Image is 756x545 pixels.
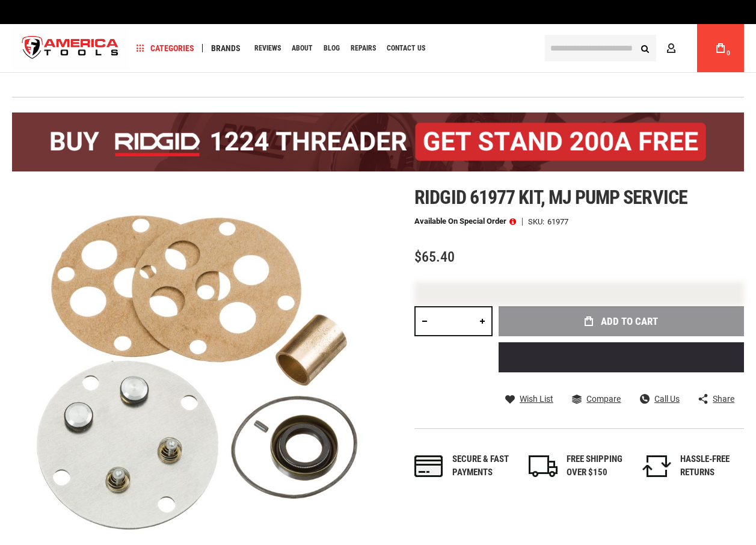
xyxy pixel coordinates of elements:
a: store logo [12,26,129,71]
button: Search [633,37,656,60]
img: shipping [529,455,558,477]
span: Call Us [654,395,680,403]
img: BOGO: Buy the RIDGID® 1224 Threader (26092), get the 92467 200A Stand FREE! [12,112,744,171]
span: Ridgid 61977 kit, mj pump service [414,186,687,209]
a: Contact Us [381,40,431,57]
span: Compare [586,395,621,403]
div: 61977 [547,218,568,226]
a: Repairs [345,40,381,57]
img: payments [414,455,443,477]
a: Reviews [249,40,286,57]
span: Repairs [351,45,376,52]
a: Wish List [505,393,553,404]
img: America Tools [12,26,129,71]
span: Reviews [254,45,281,52]
span: Share [713,395,734,403]
span: 0 [727,50,730,57]
p: Available on Special Order [414,217,516,226]
span: Blog [324,45,340,52]
span: Wish List [520,395,553,403]
img: returns [642,455,671,477]
span: Contact Us [387,45,425,52]
a: Blog [318,40,345,57]
strong: SKU [528,218,547,226]
div: Secure & fast payments [452,453,516,479]
div: HASSLE-FREE RETURNS [680,453,744,479]
span: Categories [137,44,194,52]
div: FREE SHIPPING OVER $150 [567,453,630,479]
a: Call Us [640,393,680,404]
span: $65.40 [414,248,455,265]
a: Categories [131,40,200,57]
a: About [286,40,318,57]
a: Brands [206,40,246,57]
span: Brands [211,44,241,52]
a: Compare [572,393,621,404]
span: About [292,45,313,52]
a: 0 [709,24,732,72]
